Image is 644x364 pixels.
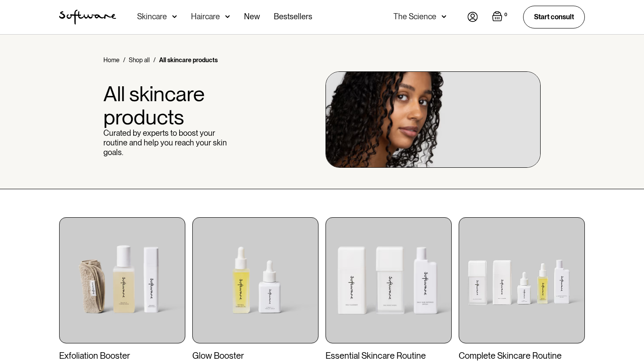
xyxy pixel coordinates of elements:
img: arrow down [225,12,230,21]
a: Start consult [523,6,585,28]
div: Essential Skincare Routine [326,350,452,361]
img: Software Logo [59,10,116,25]
div: The Science [393,12,436,21]
p: Curated by experts to boost your routine and help you reach your skin goals. [103,128,230,157]
div: Skincare [137,12,167,21]
div: Glow Booster [192,350,318,361]
a: Home [103,56,120,64]
div: / [123,56,125,64]
div: Complete Skincare Routine [459,350,585,361]
div: 0 [502,11,509,19]
div: All skincare products [159,56,218,64]
img: arrow down [442,12,446,21]
a: Open cart [492,11,509,23]
div: / [153,56,156,64]
a: Shop all [129,56,150,64]
div: Exfoliation Booster [59,350,185,361]
div: Haircare [191,12,220,21]
a: home [59,10,116,25]
img: arrow down [172,12,177,21]
h1: All skincare products [103,82,230,129]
